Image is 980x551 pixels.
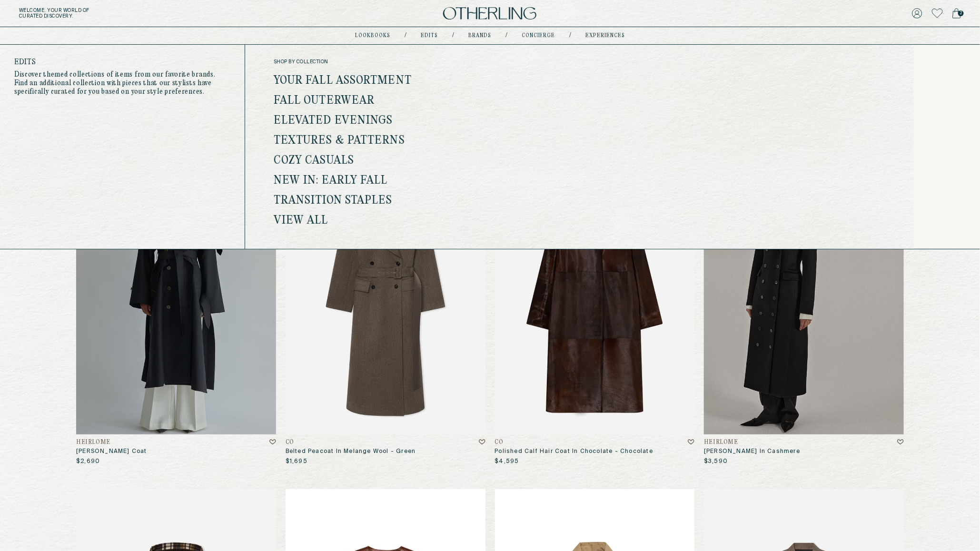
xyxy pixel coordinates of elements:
[421,33,438,38] a: Edits
[286,458,307,465] p: $1,695
[495,448,695,455] h3: Polished Calf Hair Coat In Chocolate - Chocolate
[704,165,904,465] a: Evelyn Coat in CashmereHeirlome[PERSON_NAME] In Cashmere$3,590
[952,7,961,20] a: 2
[76,448,276,455] h3: [PERSON_NAME] Coat
[76,439,110,446] h4: Heirlome
[274,115,393,127] a: Elevated Evenings
[14,59,230,66] h4: Edits
[704,458,728,465] p: $3,590
[76,165,276,434] img: Micaela Coat
[274,59,505,65] span: shop by collection
[495,165,695,465] a: Polished Calf Hair Coat in Chocolate - ChocolateCOPolished Calf Hair Coat In Chocolate - Chocolat...
[704,448,904,455] h3: [PERSON_NAME] In Cashmere
[405,32,406,39] div: /
[274,75,412,87] a: Your Fall Assortment
[14,70,230,96] p: Discover themed collections of items from our favorite brands. Find an additional collection with...
[569,32,571,39] div: /
[958,10,964,16] span: 2
[274,135,405,147] a: Textures & Patterns
[585,33,625,38] a: experiences
[495,458,519,465] p: $4,595
[704,439,738,446] h4: Heirlome
[76,165,276,465] a: Micaela CoatHeirlome[PERSON_NAME] Coat$2,690
[286,439,294,446] h4: CO
[522,33,555,38] a: concierge
[286,165,485,434] img: Belted Peacoat in Melange Wool - Green
[274,215,328,227] a: View all
[468,33,491,38] a: Brands
[355,33,390,38] a: lookbooks
[495,439,504,446] h4: CO
[274,155,354,167] a: Cozy Casuals
[505,32,507,39] div: /
[443,7,536,20] img: logo
[19,8,302,19] h5: Welcome . Your world of curated discovery.
[274,175,388,187] a: New In: Early Fall
[274,95,375,107] a: Fall Outerwear
[76,458,100,465] p: $2,690
[452,32,454,39] div: /
[286,165,485,465] a: Belted Peacoat in Melange Wool - GreenCOBelted Peacoat In Melange Wool - Green$1,695
[286,448,485,455] h3: Belted Peacoat In Melange Wool - Green
[495,165,695,434] img: Polished Calf Hair Coat in Chocolate - Chocolate
[704,165,904,434] img: Evelyn Coat in Cashmere
[274,195,393,207] a: Transition Staples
